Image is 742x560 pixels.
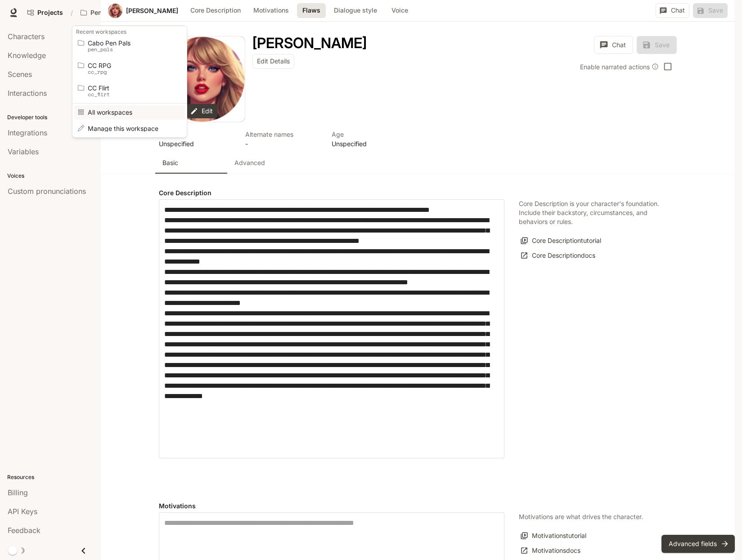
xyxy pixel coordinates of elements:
[88,125,169,132] span: Manage this workspace
[88,85,169,91] span: CC Flirt
[88,109,169,116] span: All workspaces
[88,91,169,98] p: cc_flirt
[88,40,169,46] span: Cabo Pen Pals
[88,69,169,75] p: cc_rpg
[74,105,185,119] a: All workspaces
[88,62,169,69] span: CC RPG
[88,46,169,53] p: pen_pals
[74,121,185,135] a: All workspaces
